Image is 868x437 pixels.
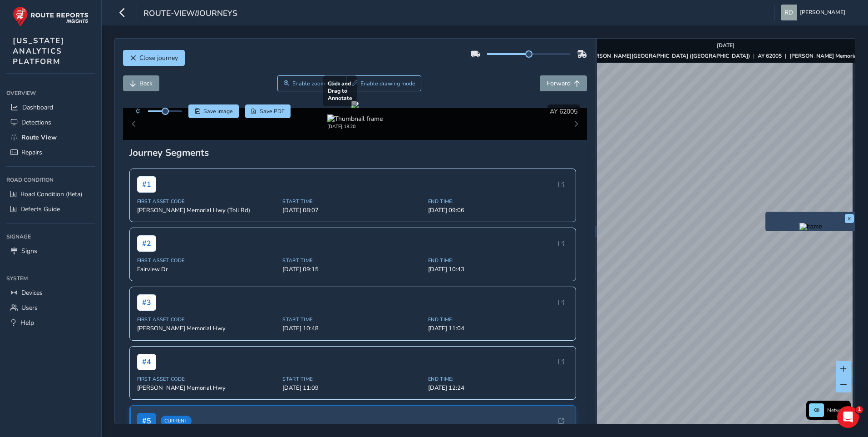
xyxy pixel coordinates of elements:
[13,35,64,67] span: [US_STATE] ANALYTICS PLATFORM
[129,146,581,159] div: Journey Segments
[137,206,277,214] span: [PERSON_NAME] Memorial Hwy (Toll Rd)
[137,176,156,193] span: # 1
[21,148,42,157] span: Repairs
[20,205,60,214] span: Defects Guide
[21,118,51,127] span: Detections
[717,42,735,49] strong: [DATE]
[22,103,53,112] span: Dashboard
[137,265,277,273] span: Fairview Dr
[827,407,848,414] span: Network
[137,235,156,252] span: # 2
[428,198,568,205] span: End Time:
[143,8,237,20] span: route-view/journeys
[282,198,423,205] span: Start Time:
[6,243,95,258] a: Signs
[360,80,415,87] span: Enable drawing mode
[6,315,95,330] a: Help
[428,376,568,382] span: End Time:
[540,75,587,91] button: Forward
[6,173,95,187] div: Road Condition
[6,230,95,243] div: Signage
[20,318,34,327] span: Help
[282,265,423,273] span: [DATE] 09:15
[781,5,848,20] button: [PERSON_NAME]
[557,52,750,60] strong: ASSET NO. [PERSON_NAME][GEOGRAPHIC_DATA] ([GEOGRAPHIC_DATA])
[428,257,568,264] span: End Time:
[137,257,277,264] span: First Asset Code:
[6,285,95,300] a: Devices
[845,214,854,223] button: x
[550,107,577,116] span: AY 62005
[428,324,568,333] span: [DATE] 11:04
[137,376,277,382] span: First Asset Code:
[282,257,423,264] span: Start Time:
[139,54,178,62] span: Close journey
[799,223,822,230] img: frame
[327,114,383,123] img: Thumbnail frame
[21,303,38,312] span: Users
[137,198,277,205] span: First Asset Code:
[137,324,277,333] span: [PERSON_NAME] Memorial Hwy
[428,206,568,214] span: [DATE] 09:06
[203,108,233,115] span: Save image
[137,316,277,323] span: First Asset Code:
[282,206,423,214] span: [DATE] 08:07
[6,187,95,202] a: Road Condition (Beta)
[139,79,153,88] span: Back
[428,384,568,392] span: [DATE] 12:24
[245,104,291,118] button: PDF
[758,52,782,60] strong: AY 62005
[6,272,95,285] div: System
[428,316,568,323] span: End Time:
[123,75,159,91] button: Back
[21,247,37,255] span: Signs
[282,324,423,333] span: [DATE] 10:48
[21,288,43,297] span: Devices
[6,100,95,115] a: Dashboard
[260,108,285,115] span: Save PDF
[346,75,422,91] button: Draw
[137,384,277,392] span: [PERSON_NAME] Memorial Hwy
[123,50,185,66] button: Close journey
[20,190,82,199] span: Road Condition (Beta)
[21,133,57,142] span: Route View
[6,115,95,130] a: Detections
[13,6,89,27] img: rr logo
[137,413,156,429] span: # 5
[282,384,423,392] span: [DATE] 11:09
[327,123,383,130] div: [DATE] 13:20
[188,104,239,118] button: Save
[428,265,568,273] span: [DATE] 10:43
[6,300,95,315] a: Users
[547,79,571,88] span: Forward
[282,316,423,323] span: Start Time:
[292,80,340,87] span: Enable zoom mode
[6,130,95,145] a: Route View
[282,376,423,382] span: Start Time:
[6,86,95,100] div: Overview
[837,406,859,428] iframe: Intercom live chat
[6,145,95,160] a: Repairs
[856,406,863,413] span: 1
[137,294,156,311] span: # 3
[768,223,854,229] button: Preview frame
[800,5,845,20] span: [PERSON_NAME]
[161,416,192,426] span: Current
[781,5,797,20] img: diamond-layout
[137,354,156,370] span: # 4
[277,75,346,91] button: Zoom
[6,202,95,217] a: Defects Guide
